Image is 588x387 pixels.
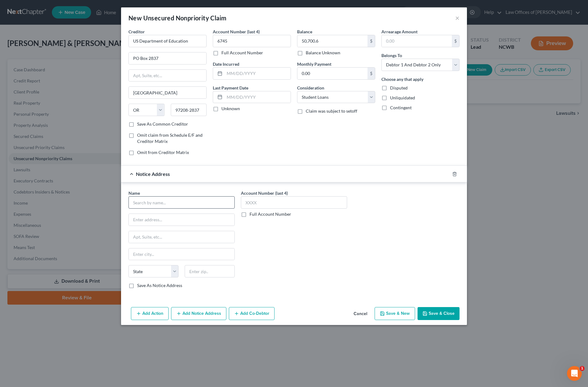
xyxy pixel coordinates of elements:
[390,105,412,110] span: Contingent
[128,190,140,196] span: Name
[128,196,235,209] input: Search by name...
[297,35,367,47] input: 0.00
[455,14,460,22] button: ×
[580,366,585,371] span: 1
[129,231,234,243] input: Apt, Suite, etc...
[241,190,288,196] label: Account Number (last 4)
[185,265,235,277] input: Enter zip..
[221,106,240,112] label: Unknown
[128,29,145,34] span: Creditor
[390,95,415,100] span: Unliquidated
[129,87,206,98] input: Enter city...
[306,108,357,114] span: Claim was subject to setoff
[221,50,263,56] label: Full Account Number
[452,35,459,47] div: $
[297,85,324,91] label: Consideration
[225,91,291,103] input: MM/DD/YYYY
[367,35,375,47] div: $
[137,132,203,144] span: Omit claim from Schedule E/F and Creditor Matrix
[128,14,226,22] div: New Unsecured Nonpriority Claim
[136,171,170,177] span: Notice Address
[128,35,207,47] input: Search creditor by name...
[171,307,226,320] button: Add Notice Address
[213,28,260,35] label: Account Number (last 4)
[137,150,189,155] span: Omit from Creditor Matrix
[171,104,207,116] input: Enter zip...
[381,53,402,58] span: Belongs To
[129,248,234,260] input: Enter city...
[250,211,291,217] label: Full Account Number
[297,28,312,35] label: Balance
[297,68,367,79] input: 0.00
[349,308,372,320] button: Cancel
[381,28,418,35] label: Arrearage Amount
[567,366,582,381] iframe: Intercom live chat
[137,282,182,289] label: Save As Notice Address
[297,61,331,67] label: Monthly Payment
[375,307,415,320] button: Save & New
[390,85,408,90] span: Disputed
[129,70,206,81] input: Apt, Suite, etc...
[131,307,169,320] button: Add Action
[381,76,423,82] label: Choose any that apply
[213,35,291,47] input: XXXX
[213,85,248,91] label: Last Payment Date
[367,68,375,79] div: $
[225,68,291,79] input: MM/DD/YYYY
[229,307,275,320] button: Add Co-Debtor
[382,35,452,47] input: 0.00
[418,307,460,320] button: Save & Close
[213,61,239,67] label: Date Incurred
[129,214,234,226] input: Enter address...
[241,196,347,209] input: XXXX
[137,121,188,127] label: Save As Common Creditor
[306,50,340,56] label: Balance Unknown
[129,52,206,64] input: Enter address...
